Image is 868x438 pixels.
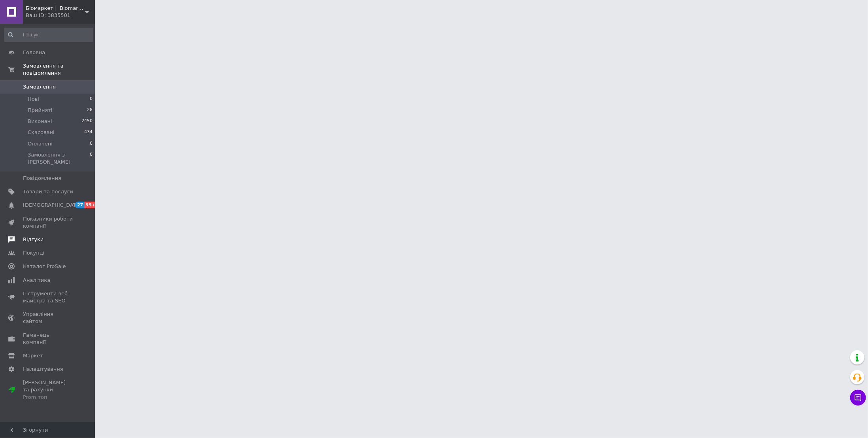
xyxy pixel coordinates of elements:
span: Замовлення з [PERSON_NAME] [28,151,90,166]
span: Показники роботи компанії [23,215,73,230]
span: 0 [90,96,93,103]
span: 434 [84,129,93,136]
span: Нові [28,96,39,103]
span: Відгуки [23,236,43,243]
span: 0 [90,140,93,147]
span: Біомаркет ⎸Biomarket [26,5,85,12]
span: Аналітика [23,277,50,284]
span: 99+ [84,202,97,208]
span: Маркет [23,352,43,359]
span: Управління сайтом [23,311,73,325]
span: Налаштування [23,366,63,373]
span: [PERSON_NAME] та рахунки [23,379,73,401]
span: Виконані [28,118,52,125]
span: 28 [87,107,93,114]
span: [DEMOGRAPHIC_DATA] [23,202,81,209]
span: Товари та послуги [23,188,73,195]
span: Гаманець компанії [23,332,73,346]
span: Замовлення [23,83,56,91]
span: Головна [23,49,45,56]
div: Ваш ID: 3835501 [26,12,95,19]
span: Замовлення та повідомлення [23,62,95,77]
span: Покупці [23,249,44,257]
input: Пошук [4,28,93,42]
span: 27 [75,202,84,208]
span: Каталог ProSale [23,263,66,270]
span: Прийняті [28,107,52,114]
span: 2450 [81,118,93,125]
span: Інструменти веб-майстра та SEO [23,290,73,304]
span: Скасовані [28,129,55,136]
span: 0 [90,151,93,166]
span: Оплачені [28,140,53,147]
span: Повідомлення [23,175,61,182]
button: Чат з покупцем [850,390,866,406]
div: Prom топ [23,394,73,401]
